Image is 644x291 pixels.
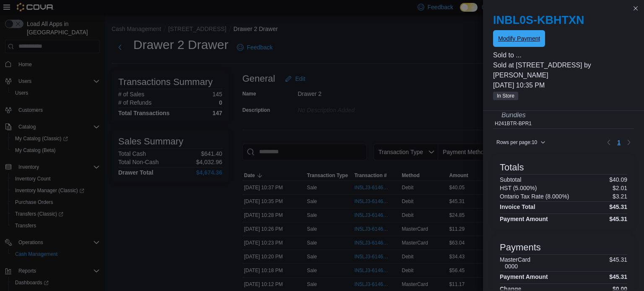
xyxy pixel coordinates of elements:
h3: Totals [500,162,524,173]
nav: Pagination for table: MemoryTable from EuiInMemoryTable [604,136,634,149]
button: Rows per page:10 [493,137,549,147]
h6: 0000 [505,263,530,270]
span: 1 [617,138,621,147]
ul: Pagination for table: MemoryTable from EuiInMemoryTable [614,136,624,149]
p: $45.31 [609,256,627,270]
h3: Payments [500,242,541,252]
button: Page 1 of 1 [614,136,624,149]
p: [DATE] 10:35 PM [493,80,634,90]
button: Modify Payment [493,30,545,47]
p: Sold at [STREET_ADDRESS] by [PERSON_NAME] [493,60,634,80]
h6: Subtotal [500,176,521,183]
h6: Ontario Tax Rate (8.000%) [500,193,569,200]
h4: Payment Amount [500,273,548,280]
span: In Store [497,92,514,100]
button: Previous page [604,137,614,147]
h4: $45.31 [609,216,627,222]
span: Rows per page : 10 [496,139,537,146]
i: Bundles [501,111,526,118]
p: $3.21 [613,193,627,200]
h4: Payment Amount [500,216,548,222]
p: $40.09 [609,176,627,183]
button: Next page [624,137,634,147]
h2: INBL0S-KBHTXN [493,13,634,27]
button: Close this dialog [631,3,641,13]
h6: MasterCard [500,256,530,263]
span: In Store [493,92,518,100]
h4: $45.31 [609,203,627,210]
h4: $45.31 [609,273,627,280]
p: $2.01 [613,185,627,191]
h6: HST (5.000%) [500,185,537,191]
p: Sold to ... [493,50,634,60]
span: Modify Payment [498,34,540,43]
h4: Invoice Total [500,203,535,210]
